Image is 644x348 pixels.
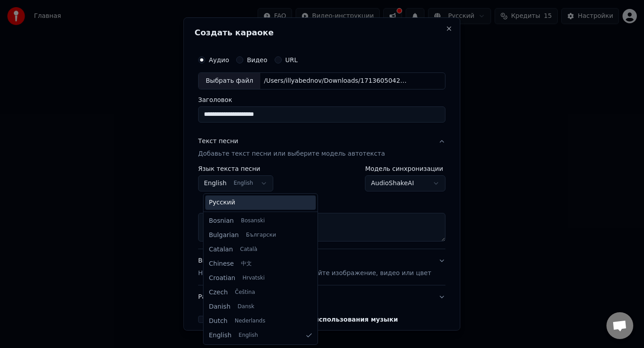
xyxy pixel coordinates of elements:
[235,318,265,325] span: Nederlands
[209,274,235,283] span: Croatian
[239,332,258,339] span: English
[240,246,257,253] span: Català
[209,331,232,340] span: English
[241,217,265,225] span: Bosanski
[237,303,254,310] span: Dansk
[235,289,255,296] span: Čeština
[209,245,233,254] span: Catalan
[246,232,276,239] span: Български
[242,275,265,282] span: Hrvatski
[209,317,228,326] span: Dutch
[209,302,230,311] span: Danish
[209,198,235,207] span: Русский
[209,216,234,225] span: Bosnian
[209,288,228,297] span: Czech
[209,231,239,240] span: Bulgarian
[209,259,234,268] span: Chinese
[241,260,252,267] span: 中文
